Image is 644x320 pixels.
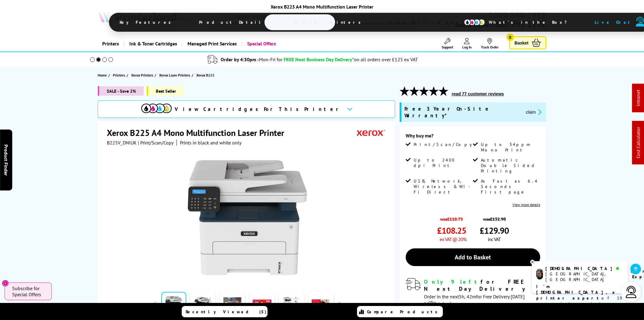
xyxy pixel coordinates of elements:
span: was [480,213,509,222]
span: B225V_DNIUK [107,140,137,146]
span: Printers [113,72,125,78]
a: Add to Basket [406,248,540,266]
a: Xerox B225 [196,72,216,78]
span: inc VAT [488,236,501,242]
img: chris-livechat.png [536,269,543,279]
span: USB, Network, Wireless & Wi-Fi Direct [414,178,471,195]
span: FREE Next Business Day Delivery* [284,56,354,62]
img: user-headset-light.svg [625,286,637,298]
span: Key Features [110,15,183,30]
span: 5h, 42m [459,293,476,300]
span: Compare Products [367,309,441,315]
img: cmyk-icon.svg [464,19,485,26]
strike: £110.75 [447,216,463,222]
a: Support [442,38,453,49]
img: Xerox [357,127,385,138]
img: View Cartridges [141,104,172,113]
span: Similar Printers [286,15,373,30]
span: Ink & Toner Cartridges [129,36,177,52]
span: | Print/Scan/Copy [138,140,173,146]
span: Subscribe for Special Offers [12,285,46,297]
span: Support [442,45,453,49]
b: I'm [DEMOGRAPHIC_DATA], a printer expert [536,284,617,301]
a: Ink & Toner Cartridges [124,36,182,52]
span: View Cartridges For This Printer [175,106,342,112]
span: Recently Viewed (5) [186,309,267,315]
a: View more details [513,202,540,207]
span: Print/Scan/Copy [414,142,476,147]
span: Home [98,72,107,78]
a: Printers [98,36,124,52]
a: Recently Viewed (5) [182,306,268,317]
a: Managed Print Services [182,36,241,52]
span: Best Seller [147,86,184,96]
span: SALE - Save 2% [98,86,144,96]
img: Xerox B225 [187,158,307,277]
span: Automatic Double Sided Printing [481,157,539,174]
a: Special Offers [241,36,281,52]
div: for FREE Next Day Delivery [424,278,540,292]
span: Order by 4:30pm - [221,56,282,62]
div: Xerox B225 A4 Mono Multifunction Laser Printer [109,4,535,10]
a: Xerox Printers [131,72,155,78]
span: Xerox Laser Printers [159,72,190,78]
span: View Cartridges [380,14,473,30]
a: Compare Products [357,306,443,317]
p: of 19 years! I can help you choose the right product [536,284,623,318]
span: Up to 2400 dpi Print [414,157,471,168]
span: Up to 34ppm Mono Print [481,142,539,153]
div: Why buy me? [406,133,540,142]
div: on all orders over £125 ex VAT [354,56,418,62]
span: Product Finder [3,144,9,176]
a: Xerox Laser Printers [159,72,192,78]
div: [DEMOGRAPHIC_DATA] [545,266,623,271]
i: Prints in black and white only [180,140,241,146]
a: Track Order [481,38,499,49]
span: Free 3 Year On-Site Warranty* [404,105,521,119]
span: Xerox B225 [196,72,215,78]
a: Home [98,72,108,78]
a: Log In [462,38,472,49]
span: £129.90 [480,225,509,236]
span: Only 9 left [424,278,481,285]
span: Xerox Printers [131,72,153,78]
span: Order in the next for Free Delivery [DATE] 14 October! [424,293,525,307]
a: Printers [113,72,127,78]
span: £108.25 [437,225,466,236]
span: 0 [506,34,514,41]
span: Product Details [190,15,279,30]
h1: Xerox B225 A4 Mono Multifunction Laser Printer [107,127,290,138]
strike: £132.90 [490,216,506,222]
span: As Fast as 6.4 Seconds First page [481,178,539,195]
button: Close [2,280,9,287]
button: promo-description [524,108,543,116]
sup: th [429,299,433,305]
li: modal_delivery [82,54,543,65]
a: Intranet [635,90,641,106]
span: was [437,213,466,222]
span: What’s in the Box? [480,15,582,30]
span: Live Chat [595,20,632,25]
span: Basket [515,39,529,47]
span: ex VAT @ 20% [440,236,466,242]
button: read 77 customer reviews [450,91,506,97]
div: [GEOGRAPHIC_DATA], [GEOGRAPHIC_DATA] [545,271,623,282]
span: Log In [462,45,472,49]
a: Cost Calculator [635,127,641,158]
a: Basket 0 [509,36,546,49]
div: modal_delivery [406,278,540,306]
span: Mon-Fri for [259,56,282,62]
